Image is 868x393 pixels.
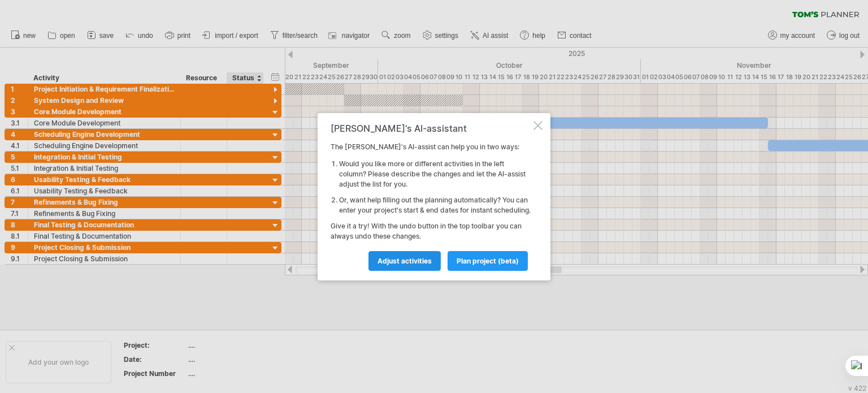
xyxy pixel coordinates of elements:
[457,257,519,265] span: plan project (beta)
[377,257,432,265] span: Adjust activities
[339,159,531,189] li: Would you like more or different activities in the left column? Please describe the changes and l...
[331,123,531,133] div: [PERSON_NAME]'s AI-assistant
[331,123,531,270] div: The [PERSON_NAME]'s AI-assist can help you in two ways: Give it a try! With the undo button in th...
[339,195,531,215] li: Or, want help filling out the planning automatically? You can enter your project's start & end da...
[448,251,528,271] a: plan project (beta)
[368,251,441,271] a: Adjust activities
